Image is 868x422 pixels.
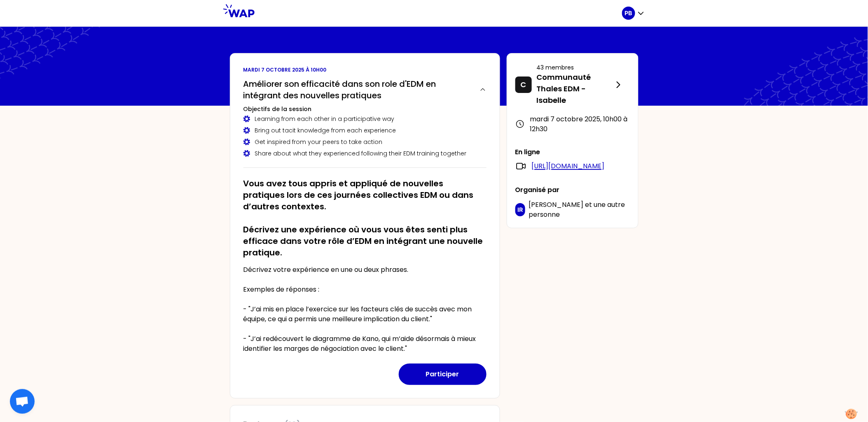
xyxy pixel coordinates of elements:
button: Améliorer son efficacité dans son role d'EDM en intégrant des nouvelles pratiques [243,78,487,101]
h2: Vous avez tous appris et appliqué de nouvelles pratiques lors de ces journées collectives EDM ou ... [243,178,487,258]
p: Communauté Thales EDM - Isabelle [537,72,613,106]
span: [PERSON_NAME] [529,200,583,209]
p: mardi 7 octobre 2025 à 10h00 [243,67,487,73]
button: Participer [399,364,487,385]
p: En ligne [515,147,630,157]
p: Organisé par [515,185,630,195]
p: PB [625,9,632,17]
a: [URL][DOMAIN_NAME] [532,161,605,171]
div: mardi 7 octobre 2025 , 10h00 à 12h30 [515,114,630,134]
p: C [521,79,526,90]
div: Learning from each other in a participative way [243,115,487,123]
div: Get inspired from your peers to take action [243,138,487,146]
button: PB [622,7,645,20]
p: Décrivez votre expérience en une ou deux phrases. Exemples de réponses : - "J’ai mis en place l’e... [243,265,487,354]
h3: Objectifs de la session [243,105,487,113]
span: une autre personne [529,200,625,219]
div: Ouvrir le chat [10,389,35,414]
h2: Améliorer son efficacité dans son role d'EDM en intégrant des nouvelles pratiques [243,78,473,101]
p: et [529,200,629,220]
p: IR [517,206,523,214]
p: 43 membres [537,63,613,72]
div: Bring out tacit knowledge from each experience [243,126,487,134]
div: Share about what they experienced following their EDM training together [243,149,487,158]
